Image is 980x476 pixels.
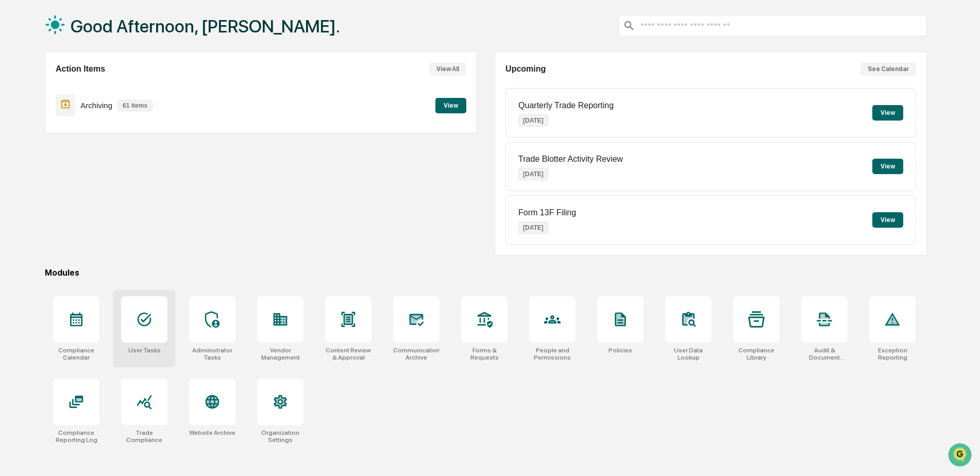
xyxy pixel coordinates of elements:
[121,429,167,444] div: Trade Compliance
[117,100,153,111] p: 61 items
[10,79,29,97] img: 1746055101610-c473b297-6a78-478c-a979-82029cc54cd1
[257,429,303,444] div: Organization Settings
[665,347,712,361] div: User Data Lookup
[75,212,83,220] div: 🗄️
[46,79,169,89] div: Start new chat
[21,211,66,221] span: Preclearance
[160,112,188,125] button: See all
[518,114,548,127] p: [DATE]
[86,140,89,148] span: •
[325,347,371,361] div: Content Review & Approval
[46,89,142,97] div: We're available if you need us!
[518,208,576,217] p: Form 13F Filing
[21,168,29,177] img: 1746055101610-c473b297-6a78-478c-a979-82029cc54cd1
[53,429,99,444] div: Compliance Reporting Log
[73,255,125,263] a: Powered byPylon
[32,168,83,176] span: [PERSON_NAME]
[45,268,927,278] div: Modules
[85,211,128,221] span: Attestations
[32,140,83,148] span: [PERSON_NAME]
[10,212,19,220] div: 🖐️
[435,100,466,110] a: View
[733,347,780,361] div: Compliance Library
[103,256,125,263] span: Pylon
[872,105,903,121] button: View
[71,207,132,225] a: 🗄️Attestations
[6,226,69,245] a: 🔎Data Lookup
[21,141,29,149] img: 1746055101610-c473b297-6a78-478c-a979-82029cc54cd1
[80,101,112,110] p: Archiving
[10,22,188,38] p: How can we help?
[518,168,548,180] p: [DATE]
[801,347,848,361] div: Audit & Document Logs
[91,140,120,148] span: 12:21 PM
[6,207,71,225] a: 🖐️Preclearance
[429,62,466,76] button: View All
[10,231,19,240] div: 🔎
[393,347,440,361] div: Communications Archive
[175,82,188,94] button: Start new chat
[435,98,466,113] button: View
[10,130,27,147] img: Jack Rasmussen
[21,230,65,241] span: Data Lookup
[860,62,916,76] button: See Calendar
[257,347,303,361] div: Vendor Management
[53,347,99,361] div: Compliance Calendar
[872,159,903,174] button: View
[189,429,235,436] div: Website Archive
[10,114,69,123] div: Past conversations
[869,347,916,361] div: Exception Reporting
[518,155,623,164] p: Trade Blotter Activity Review
[529,347,576,361] div: People and Permissions
[86,168,89,176] span: •
[22,79,40,97] img: 8933085812038_c878075ebb4cc5468115_72.jpg
[609,347,632,354] div: Policies
[189,347,235,361] div: Administrator Tasks
[518,101,614,110] p: Quarterly Trade Reporting
[56,64,105,74] h2: Action Items
[872,212,903,228] button: View
[947,442,975,470] iframe: Open customer support
[91,168,112,176] span: [DATE]
[128,347,161,354] div: User Tasks
[518,222,548,234] p: [DATE]
[10,158,27,175] img: Jack Rasmussen
[505,64,546,74] h2: Upcoming
[461,347,508,361] div: Forms & Requests
[71,16,340,37] h1: Good Afternoon, [PERSON_NAME].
